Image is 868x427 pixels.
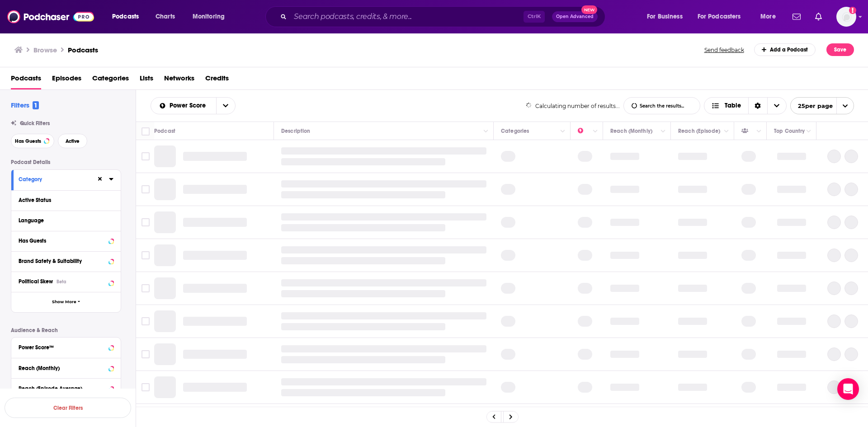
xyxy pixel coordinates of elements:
[741,126,754,136] div: Has Guests
[19,174,96,185] button: Category
[140,71,153,89] a: Lists
[11,159,121,165] p: Podcast Details
[19,276,113,287] button: Political SkewBeta
[154,126,175,136] div: Podcast
[142,251,150,259] span: Toggle select row
[19,278,53,285] span: Political Skew
[658,126,669,137] button: Column Actions
[11,101,39,109] h2: Filters
[19,362,113,373] button: Reach (Monthly)
[748,98,767,114] div: Sort Direction
[704,97,787,114] button: Choose View
[142,350,150,358] span: Toggle select row
[19,344,106,351] div: Power Score™
[836,7,856,27] img: User Profile
[557,126,568,137] button: Column Actions
[142,152,150,160] span: Toggle select row
[19,341,113,352] button: Power Score™
[721,126,732,137] button: Column Actions
[19,255,113,267] button: Brand Safety & Suitability
[142,284,150,292] span: Toggle select row
[19,235,113,246] button: Has Guests
[15,139,41,144] span: Has Guests
[19,194,113,206] button: Active Status
[19,176,90,183] div: Category
[20,120,50,127] span: Quick Filters
[501,126,529,136] div: Categories
[774,126,805,136] div: Top Country
[66,139,80,144] span: Active
[11,292,121,312] button: Show More
[156,10,175,23] span: Charts
[610,126,652,136] div: Reach (Monthly)
[193,10,225,23] span: Monitoring
[92,71,129,89] a: Categories
[826,43,854,56] button: Save
[142,317,150,325] span: Toggle select row
[524,11,545,23] span: Ctrl K
[803,126,814,137] button: Column Actions
[641,9,694,24] button: open menu
[836,7,856,27] button: Show profile menu
[19,215,113,226] button: Language
[556,14,594,19] span: Open Advanced
[7,8,94,25] img: Podchaser - Follow, Share and Rate Podcasts
[281,126,310,136] div: Description
[578,126,590,136] div: Power Score
[142,218,150,226] span: Toggle select row
[33,46,57,54] h3: Browse
[552,11,598,22] button: Open AdvancedNew
[274,6,614,27] div: Search podcasts, credits, & more...
[19,258,106,264] div: Brand Safety & Suitability
[19,382,113,394] button: Reach (Episode Average)
[164,71,194,89] a: Networks
[19,365,106,371] div: Reach (Monthly)
[151,97,236,114] h2: Choose List sort
[837,378,859,400] div: Open Intercom Messenger
[170,103,209,109] span: Power Score
[112,10,139,23] span: Podcasts
[581,5,598,14] span: New
[142,383,150,391] span: Toggle select row
[106,9,151,24] button: open menu
[216,98,235,114] button: open menu
[789,9,804,24] a: Show notifications dropdown
[725,103,741,109] span: Table
[33,101,39,109] span: 1
[58,134,87,148] button: Active
[754,9,787,24] button: open menu
[52,71,81,89] a: Episodes
[142,185,150,193] span: Toggle select row
[11,71,41,89] span: Podcasts
[11,327,121,333] p: Audience & Reach
[186,9,236,24] button: open menu
[754,43,816,56] a: Add a Podcast
[791,99,833,113] span: 25 per page
[590,126,601,137] button: Column Actions
[52,300,76,305] span: Show More
[205,71,229,89] a: Credits
[811,9,826,24] a: Show notifications dropdown
[836,7,856,27] span: Logged in as WE_Broadcast
[19,197,108,203] div: Active Status
[68,46,98,54] a: Podcasts
[678,126,720,136] div: Reach (Episode)
[151,103,216,109] button: open menu
[760,10,776,23] span: More
[754,126,764,137] button: Column Actions
[481,126,491,137] button: Column Actions
[692,9,754,24] button: open menu
[790,97,854,114] button: open menu
[849,7,856,14] svg: Add a profile image
[647,10,683,23] span: For Business
[526,103,620,109] div: Calculating number of results...
[702,46,747,54] button: Send feedback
